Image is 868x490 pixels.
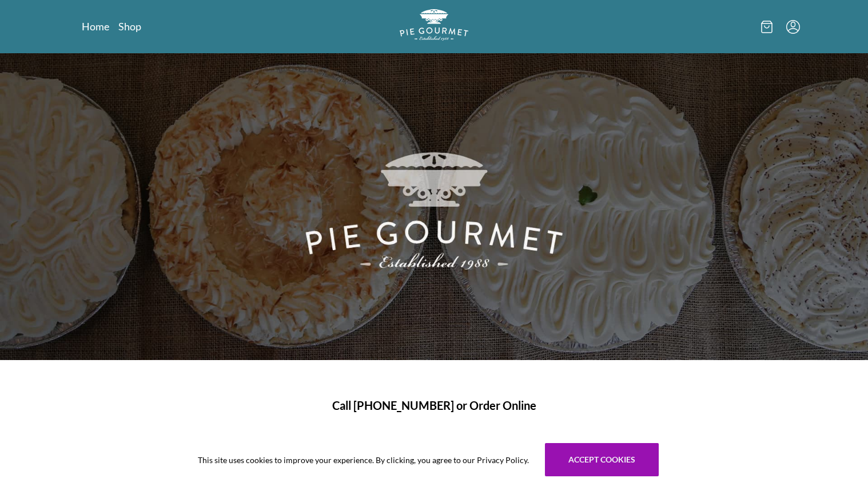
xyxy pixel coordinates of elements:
[400,9,468,44] a: Logo
[118,19,141,33] a: Shop
[82,19,109,33] a: Home
[786,20,800,34] button: Menu
[198,454,529,466] span: This site uses cookies to improve your experience. By clicking, you agree to our Privacy Policy.
[545,443,659,476] button: Accept cookies
[95,397,773,414] h1: Call [PHONE_NUMBER] or Order Online
[400,9,468,41] img: logo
